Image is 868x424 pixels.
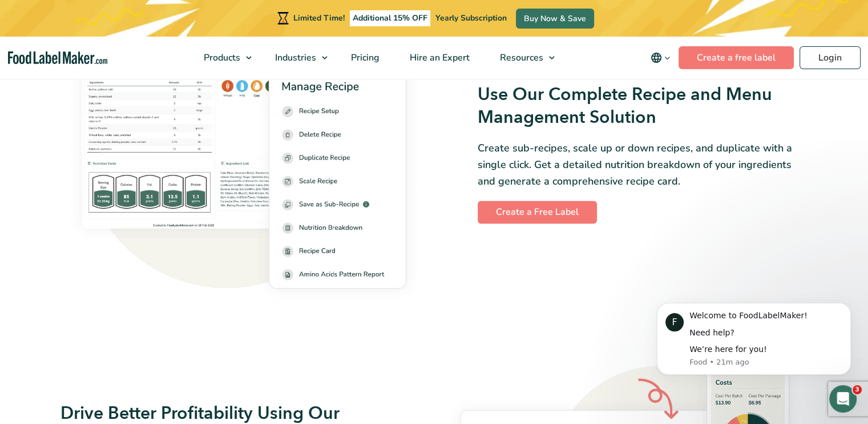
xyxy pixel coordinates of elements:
span: Additional 15% OFF [350,10,430,26]
a: Products [189,37,257,79]
h3: Use Our Complete Recipe and Menu Management Solution [478,83,808,129]
span: Resources [496,51,544,64]
iframe: Intercom notifications message [640,286,868,393]
span: Pricing [348,51,381,64]
a: Industries [260,37,333,79]
iframe: Intercom live chat [829,385,857,413]
span: 3 [853,385,862,394]
span: Products [200,51,241,64]
a: Login [800,46,861,69]
span: Industries [272,51,317,64]
a: Buy Now & Save [516,9,594,29]
span: Hire an Expert [406,51,471,64]
a: Create a free label [679,46,794,69]
span: Yearly Subscription [435,13,507,23]
a: Create a Free Label [478,201,597,223]
a: Pricing [336,37,392,79]
a: Resources [485,37,560,79]
span: Limited Time! [293,13,345,23]
a: Hire an Expert [395,37,482,79]
p: Create sub-recipes, scale up or down recipes, and duplicate with a single click. Get a detailed n... [478,140,808,189]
